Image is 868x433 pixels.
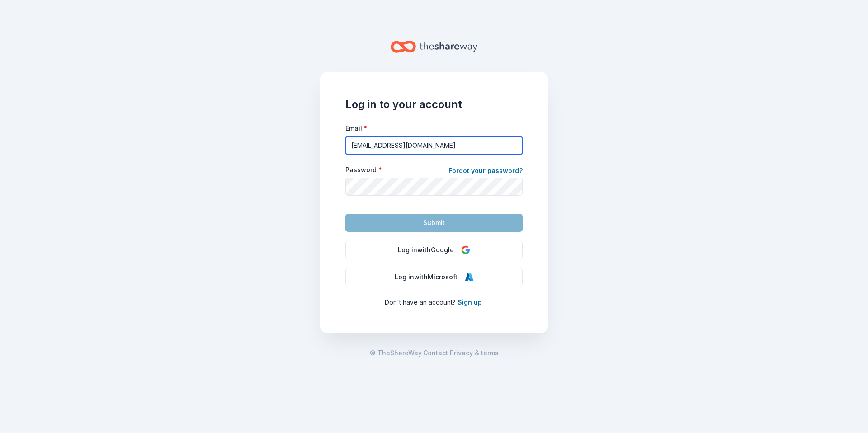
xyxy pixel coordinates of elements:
[345,165,382,174] label: Password
[345,268,523,286] button: Log inwithMicrosoft
[345,241,523,259] button: Log inwithGoogle
[370,349,421,357] span: © TheShareWay
[458,298,482,306] a: Sign up
[345,124,368,133] label: Email
[461,245,470,254] img: Google Logo
[370,348,499,358] span: · ·
[345,97,523,112] h1: Log in to your account
[465,273,474,282] img: Microsoft Logo
[448,165,523,178] a: Forgot your password?
[391,36,477,57] a: Home
[423,348,448,358] a: Contact
[450,348,499,358] a: Privacy & terms
[385,298,456,306] span: Don ' t have an account?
